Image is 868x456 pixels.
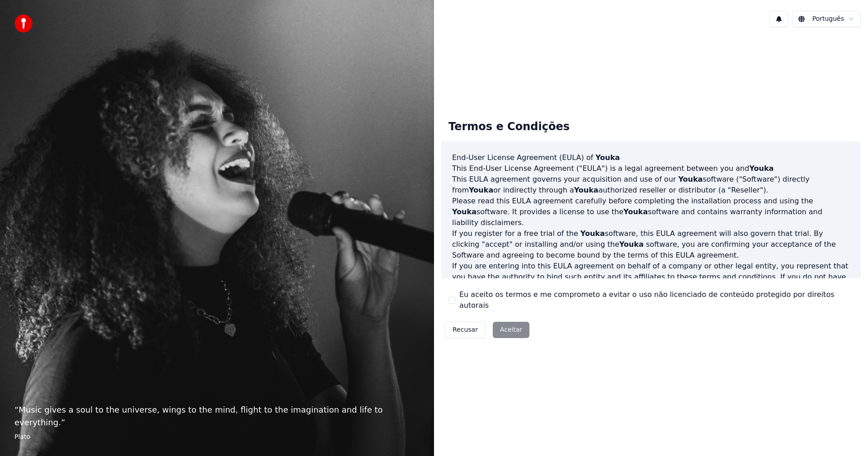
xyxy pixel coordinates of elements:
span: Youka [574,186,599,194]
span: Youka [623,207,648,216]
div: Termos e Condições [441,113,577,141]
img: youka [14,14,33,33]
span: Youka [595,153,620,162]
span: Youka [619,240,644,249]
p: Please read this EULA agreement carefully before completing the installation process and using th... [452,196,850,228]
span: Youka [749,164,774,173]
span: Youka [678,175,703,183]
p: “ Music gives a soul to the universe, wings to the mind, flight to the imagination and life to ev... [14,404,420,429]
p: This EULA agreement governs your acquisition and use of our software ("Software") directly from o... [452,174,850,196]
span: Youka [580,229,605,238]
p: If you register for a free trial of the software, this EULA agreement will also govern that trial... [452,228,850,261]
label: Eu aceito os termos e me comprometo a evitar o uso não licenciado de conteúdo protegido por direi... [459,289,854,311]
span: Youka [469,186,493,194]
p: This End-User License Agreement ("EULA") is a legal agreement between you and [452,163,850,174]
span: Youka [452,207,476,216]
footer: Plato [14,432,420,442]
h3: End-User License Agreement (EULA) of [452,152,850,163]
button: Recusar [445,322,486,338]
p: If you are entering into this EULA agreement on behalf of a company or other legal entity, you re... [452,261,850,304]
